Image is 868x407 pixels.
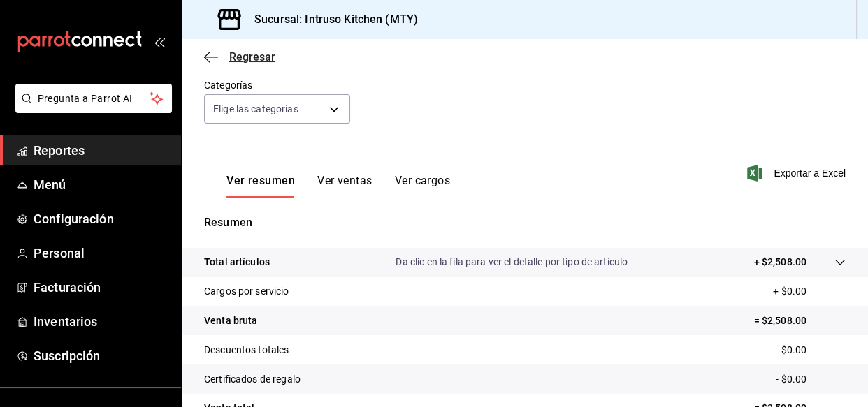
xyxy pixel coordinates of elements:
[34,209,170,228] span: Configuración
[204,372,301,387] p: Certificados de regalo
[226,174,295,198] button: Ver resumen
[34,141,170,160] span: Reportes
[34,244,170,262] span: Personal
[213,102,298,116] span: Elige las categorías
[204,343,289,357] p: Descuentos totales
[396,255,628,269] p: Da clic en la fila para ver el detalle por tipo de artículo
[204,50,275,64] button: Regresar
[229,50,275,64] span: Regresar
[750,165,846,182] button: Exportar a Excel
[34,175,170,194] span: Menú
[204,284,289,299] p: Cargos por servicio
[754,255,806,269] p: + $2,508.00
[395,174,451,198] button: Ver cargos
[243,11,418,28] h3: Sucursal: Intruso Kitchen (MTY)
[154,36,165,47] button: open_drawer_menu
[204,313,257,328] p: Venta bruta
[204,255,270,269] p: Total artículos
[10,101,172,116] a: Pregunta a Parrot AI
[317,174,372,198] button: Ver ventas
[34,312,170,331] span: Inventarios
[34,278,170,297] span: Facturación
[776,343,846,357] p: - $0.00
[204,214,846,231] p: Resumen
[38,91,150,106] span: Pregunta a Parrot AI
[226,174,450,198] div: navigation tabs
[754,313,846,328] p: = $2,508.00
[34,346,170,365] span: Suscripción
[204,80,350,90] label: Categorías
[15,84,172,113] button: Pregunta a Parrot AI
[773,284,846,299] p: + $0.00
[776,372,846,387] p: - $0.00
